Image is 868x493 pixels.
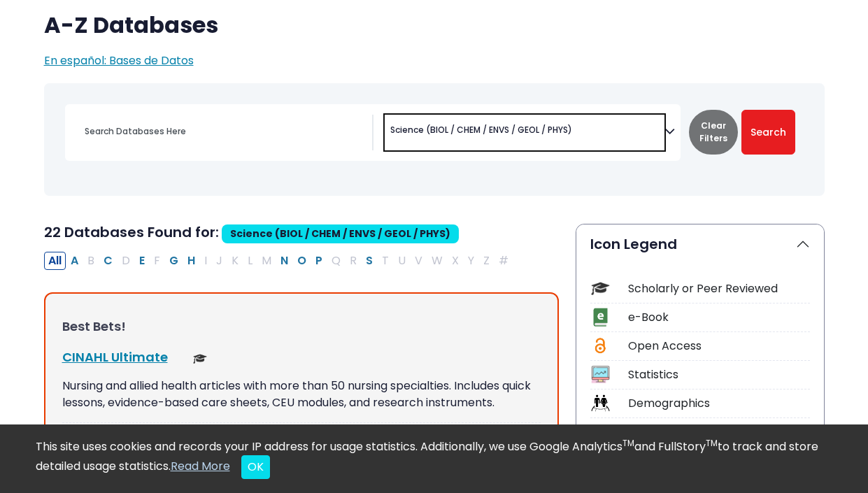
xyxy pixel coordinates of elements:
[591,422,610,441] img: Icon Audio & Video
[591,394,610,413] img: Icon Demographics
[44,252,66,270] button: All
[591,279,610,298] img: Icon Scholarly or Peer Reviewed
[183,252,199,270] button: Filter Results H
[689,110,738,155] button: Clear Filters
[276,252,292,270] button: Filter Results N
[165,252,183,270] button: Filter Results G
[362,252,377,270] button: Filter Results S
[222,224,459,243] span: Science (BIOL / CHEM / ENVS / GEOL / PHYS)
[62,319,541,334] h3: Best Bets!
[135,252,149,270] button: Filter Results E
[44,222,219,242] span: 22 Databases Found for:
[99,252,117,270] button: Filter Results C
[706,437,718,449] sup: TM
[622,437,634,449] sup: TM
[741,110,795,155] button: Submit for Search Results
[390,124,572,136] span: Science (BIOL / CHEM / ENVS / GEOL / PHYS)
[171,458,230,474] a: Read More
[628,424,810,441] div: Audio & Video
[44,52,194,69] a: En español: Bases de Datos
[44,252,514,268] div: Alpha-list to filter by first letter of database name
[62,348,168,366] a: CINAHL Ultimate
[591,365,610,384] img: Icon Statistics
[628,395,810,412] div: Demographics
[628,309,810,326] div: e-Book
[66,252,83,270] button: Filter Results A
[628,280,810,297] div: Scholarly or Peer Reviewed
[44,83,825,196] nav: Search filters
[76,121,372,141] input: Search database by title or keyword
[591,308,610,327] img: Icon e-Book
[193,352,207,366] img: Scholarly or Peer Reviewed
[293,252,311,270] button: Filter Results O
[36,438,833,479] div: This site uses cookies and records your IP address for usage statistics. Additionally, we use Goo...
[62,378,541,411] p: Nursing and allied health articles with more than 50 nursing specialties. Includes quick lessons,...
[44,12,825,38] h1: A-Z Databases
[575,127,581,138] textarea: Search
[628,338,810,355] div: Open Access
[241,455,270,479] button: Close
[311,252,327,270] button: Filter Results P
[385,124,572,136] li: Science (BIOL / CHEM / ENVS / GEOL / PHYS)
[628,366,810,383] div: Statistics
[576,224,824,264] button: Icon Legend
[592,336,609,355] img: Icon Open Access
